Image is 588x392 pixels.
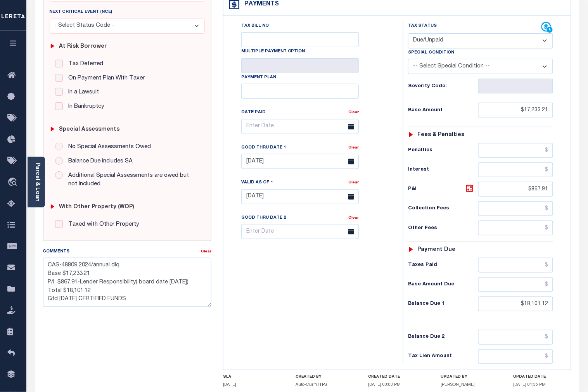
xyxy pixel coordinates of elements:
label: In a Lawsuit [64,88,99,97]
label: On Payment Plan With Taxer [64,74,145,83]
a: Clear [348,216,359,220]
label: Payment Plan [241,74,276,81]
label: Additional Special Assessments are owed but not Included [64,171,199,189]
label: Special Condition [408,50,454,56]
h6: Special Assessments [59,126,119,133]
i: travel_explore [7,178,20,188]
h6: Balance Due 1 [408,301,478,307]
label: Tax Status [408,23,437,29]
h6: Penalties [408,147,478,154]
h5: Auto-CurrYrTPS [296,383,354,388]
input: $ [478,103,553,117]
h6: Taxes Paid [408,262,478,268]
input: Enter Date [241,189,359,204]
label: Comments [43,249,70,255]
label: Next Critical Event (NCE) [50,9,112,16]
h6: Payment due [418,247,456,253]
input: $ [478,182,553,197]
a: Parcel & Loan [35,162,40,202]
h6: Other Fees [408,225,478,231]
h6: Severity Code: [408,83,478,90]
h6: Interest [408,167,478,173]
label: Date Paid [241,109,266,116]
label: Tax Deferred [64,60,103,69]
h5: [DATE] 01:35 PM [514,383,572,388]
h6: Base Amount [408,107,478,114]
label: Taxed with Other Property [64,220,139,229]
input: Enter Date [241,154,359,169]
h4: UPDATED BY [441,375,499,380]
a: Clear [201,250,211,254]
input: $ [478,297,553,311]
label: Good Thru Date 2 [241,215,286,221]
h6: At Risk Borrower [59,43,107,50]
input: $ [478,330,553,345]
h4: SLA [223,375,281,380]
h4: UPDATED DATE [514,375,572,380]
h6: Tax Lien Amount [408,354,478,360]
input: $ [478,221,553,235]
input: Enter Date [241,119,359,134]
input: $ [478,258,553,273]
label: Tax Bill No [241,23,269,29]
h5: [DATE] 03:03 PM [368,383,426,388]
h6: Collection Fees [408,205,478,212]
input: $ [478,277,553,292]
h6: Fees & Penalties [418,132,465,138]
h5: [PERSON_NAME] [441,383,499,388]
h4: Payments [240,1,279,8]
h6: with Other Property (WOP) [59,204,134,211]
a: Clear [348,111,359,114]
input: $ [478,349,553,364]
h4: CREATED BY [296,375,354,380]
a: Clear [348,181,359,185]
input: $ [478,143,553,158]
span: [DATE] [223,383,236,387]
label: Balance Due includes SA [64,157,133,166]
h6: Balance Due 2 [408,334,478,340]
h4: CREATED DATE [368,375,426,380]
label: Good Thru Date 1 [241,145,286,151]
label: Multiple Payment Option [241,48,305,55]
h6: Base Amount Due [408,281,478,288]
input: Enter Date [241,224,359,239]
input: $ [478,162,553,177]
label: In Bankruptcy [64,102,104,111]
a: Clear [348,146,359,150]
h6: P&I [408,184,478,195]
label: No Special Assessments Owed [64,143,151,152]
label: Valid as Of [241,179,273,186]
input: $ [478,201,553,216]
